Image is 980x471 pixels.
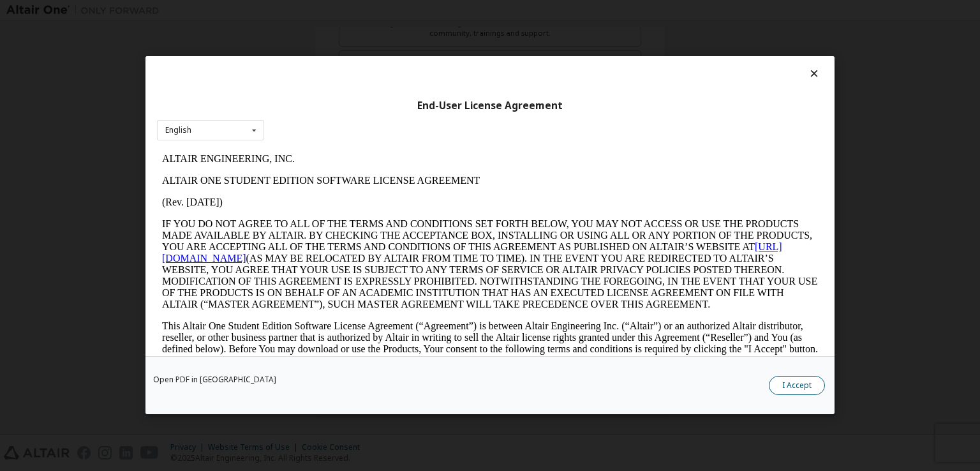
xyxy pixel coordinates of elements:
[5,93,625,116] a: [URL][DOMAIN_NAME]
[165,126,191,134] div: English
[769,377,825,396] button: I Accept
[5,172,661,218] p: This Altair One Student Edition Software License Agreement (“Agreement”) is between Altair Engine...
[5,27,661,38] p: ALTAIR ONE STUDENT EDITION SOFTWARE LICENSE AGREEMENT
[157,100,823,112] div: End-User License Agreement
[153,377,276,384] a: Open PDF in [GEOGRAPHIC_DATA]
[5,49,661,60] p: (Rev. [DATE])
[5,5,661,17] p: ALTAIR ENGINEERING, INC.
[5,70,661,162] p: IF YOU DO NOT AGREE TO ALL OF THE TERMS AND CONDITIONS SET FORTH BELOW, YOU MAY NOT ACCESS OR USE...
